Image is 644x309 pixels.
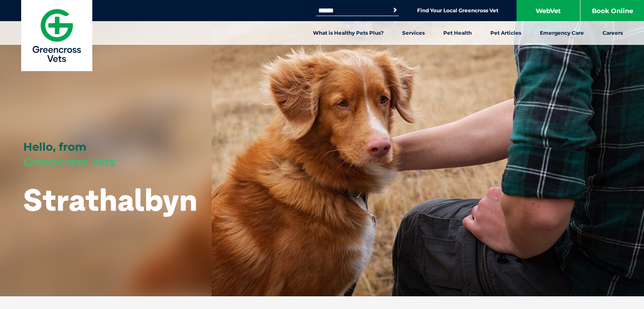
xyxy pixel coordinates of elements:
a: Find Your Local Greencross Vet [417,7,498,14]
button: Search [391,6,399,14]
span: Greencross Vets [23,155,116,169]
a: What is Healthy Pets Plus? [304,21,393,45]
a: Careers [593,21,632,45]
span: Hello, from [23,140,86,154]
a: Pet Health [434,21,481,45]
h1: Strathalbyn [23,183,197,216]
a: Emergency Care [531,21,593,45]
a: Pet Articles [481,21,531,45]
a: Services [393,21,434,45]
